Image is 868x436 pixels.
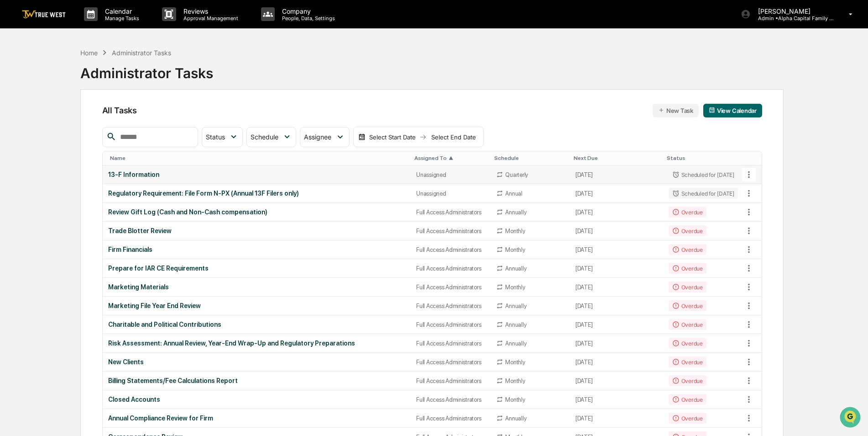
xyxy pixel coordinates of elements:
p: Company [275,7,340,15]
span: Data Lookup [18,133,58,142]
div: Overdue [669,263,706,274]
div: Full Access Administrators [416,415,485,422]
div: Regulatory Requirement: File Form N-PX (Annual 13F Filers only) [108,190,406,197]
div: Overdue [669,300,706,311]
div: Firm Financials [108,246,406,253]
div: Unassigned [416,190,485,197]
img: logo [22,10,66,19]
div: Annually [505,340,526,347]
button: View Calendar [703,104,762,117]
div: Annually [505,265,526,272]
div: Administrator Tasks [112,49,171,57]
div: Overdue [669,413,706,424]
div: Annually [505,209,526,216]
span: Schedule [251,133,278,141]
div: Toggle SortBy [414,155,487,161]
div: Full Access Administrators [416,284,485,291]
div: 🗄️ [66,116,73,123]
td: [DATE] [570,240,663,259]
div: New Clients [108,358,406,366]
div: Trade Blotter Review [108,227,406,234]
td: [DATE] [570,409,663,428]
td: [DATE] [570,203,663,222]
div: Scheduled for [DATE] [669,188,738,199]
span: Status [206,133,225,141]
div: Monthly [505,396,525,403]
div: Full Access Administrators [416,303,485,309]
td: [DATE] [570,184,663,203]
p: How can we help? [9,19,166,34]
div: Annually [505,415,526,422]
div: 🖐️ [9,116,16,123]
div: Marketing File Year End Review [108,302,406,309]
div: Annual Compliance Review for Firm [108,415,406,422]
div: Scheduled for [DATE] [669,169,738,180]
div: Toggle SortBy [574,155,659,161]
div: Annual [505,190,522,197]
div: Billing Statements/Fee Calculations Report [108,377,406,384]
div: Full Access Administrators [416,209,485,216]
div: Toggle SortBy [743,155,762,161]
div: Full Access Administrators [416,246,485,253]
div: Unassigned [416,171,485,178]
td: [DATE] [570,390,663,409]
div: Overdue [669,319,706,330]
img: arrow right [419,133,427,141]
span: Attestations [75,115,113,124]
div: Overdue [669,282,706,292]
p: [PERSON_NAME] [751,7,836,15]
span: Assignee [304,133,331,141]
p: People, Data, Settings [275,15,340,21]
p: Admin • Alpha Capital Family Office [751,15,836,21]
td: [DATE] [570,259,663,278]
div: Monthly [505,378,525,384]
p: Manage Tasks [98,15,144,21]
div: 13-F Information [108,171,406,178]
span: Preclearance [18,115,59,124]
div: Monthly [505,228,525,234]
td: [DATE] [570,353,663,372]
td: [DATE] [570,372,663,390]
img: calendar [358,133,366,141]
div: Administrator Tasks [80,58,213,81]
div: Quarterly [505,171,528,178]
div: Full Access Administrators [416,321,485,328]
div: Monthly [505,284,525,291]
div: Risk Assessment: Annual Review, Year-End Wrap-Up and Regulatory Preparations [108,340,406,347]
div: Select End Date [429,133,479,141]
div: Annually [505,303,526,309]
td: [DATE] [570,315,663,334]
div: Overdue [669,338,706,349]
div: Full Access Administrators [416,396,485,403]
div: Overdue [669,394,706,405]
a: 🖐️Preclearance [5,112,63,128]
div: Prepare for IAR CE Requirements [108,265,406,272]
p: Approval Management [176,15,243,21]
td: [DATE] [570,278,663,297]
div: Full Access Administrators [416,359,485,366]
div: Overdue [669,244,706,255]
a: 🔎Data Lookup [5,129,61,145]
div: Marketing Materials [108,283,406,291]
td: [DATE] [570,334,663,353]
div: Closed Accounts [108,396,406,403]
span: ▲ [449,155,453,161]
div: Toggle SortBy [667,155,740,161]
td: [DATE] [570,297,663,315]
div: Home [80,49,98,57]
td: [DATE] [570,222,663,240]
div: Full Access Administrators [416,340,485,347]
div: Overdue [669,375,706,386]
div: We're available if you need us! [31,79,115,86]
td: [DATE] [570,165,663,184]
div: Charitable and Political Contributions [108,321,406,328]
div: Overdue [669,356,706,367]
div: Overdue [669,225,706,236]
img: 1746055101610-c473b297-6a78-478c-a979-82029cc54cd1 [9,70,26,86]
div: Monthly [505,359,525,366]
div: Toggle SortBy [110,155,408,161]
span: All Tasks [102,106,137,115]
div: Overdue [669,207,706,218]
div: Start new chat [31,70,150,79]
